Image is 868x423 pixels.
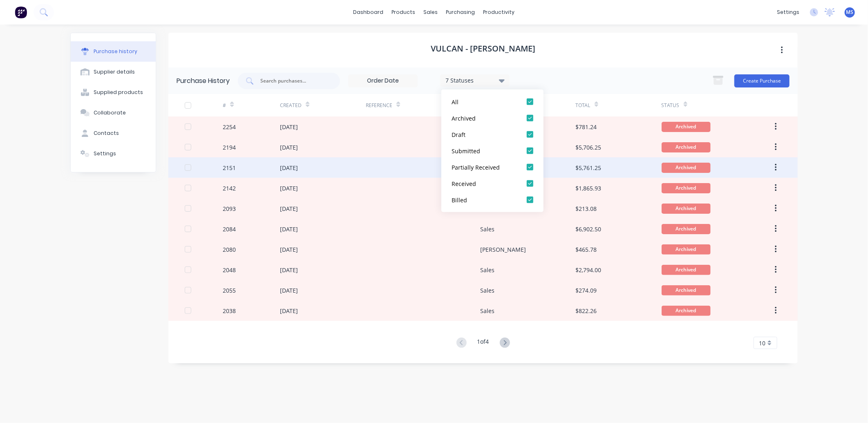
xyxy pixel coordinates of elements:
div: [DATE] [280,286,298,295]
div: $5,706.25 [576,143,602,152]
span: MS [846,9,854,16]
div: 2038 [223,307,236,315]
div: Purchase history [94,48,137,55]
div: productivity [479,6,519,18]
div: Submitted [452,146,517,155]
button: Archived [441,110,544,126]
div: [DATE] [280,266,298,274]
div: $2,794.00 [576,266,602,274]
button: Draft [441,126,544,143]
div: Total [576,102,591,109]
button: Received [441,175,544,192]
div: Partially Received [452,163,517,171]
div: [PERSON_NAME] [480,245,526,254]
button: Purchase history [71,41,156,62]
div: Archived [662,244,711,255]
div: # [223,102,226,109]
div: [DATE] [280,225,298,233]
div: All [452,97,517,106]
div: Sales [480,266,494,274]
a: dashboard [349,6,388,18]
div: Archived [662,224,711,234]
div: 2084 [223,225,236,233]
button: Partially Received [441,159,544,175]
div: 2048 [223,266,236,274]
div: 2142 [223,184,236,192]
div: 2080 [223,245,236,254]
div: Sales [480,307,494,315]
button: Supplied products [71,82,156,103]
div: Archived [662,163,711,173]
div: Archived [662,306,711,316]
div: sales [420,6,442,18]
div: Settings [94,150,116,157]
div: Draft [452,130,517,139]
div: $274.09 [576,286,597,295]
div: 2254 [223,123,236,131]
input: Search purchases... [260,77,327,85]
div: Archived [452,114,517,122]
div: 7 Statuses [446,76,504,85]
div: [DATE] [280,204,298,213]
div: settings [773,6,803,18]
div: 2093 [223,204,236,213]
div: Supplied products [94,89,143,96]
div: Purchase History [177,76,230,86]
button: Create Purchase [734,74,790,87]
div: [DATE] [280,163,298,172]
div: [DATE] [280,245,298,254]
div: $781.24 [576,123,597,131]
div: Sales [480,225,494,233]
div: purchasing [442,6,479,18]
div: [DATE] [280,123,298,131]
div: Archived [662,204,711,214]
div: Archived [662,122,711,132]
div: Supplier details [94,68,135,76]
div: 1 of 4 [477,337,489,349]
div: Billed [452,195,517,204]
div: $213.08 [576,204,597,213]
img: Factory [15,6,27,18]
div: Reference [366,102,392,109]
div: Archived [662,265,711,275]
div: $1,865.93 [576,184,602,192]
button: Collaborate [71,103,156,123]
span: 10 [759,339,765,347]
button: Supplier details [71,62,156,82]
div: 2055 [223,286,236,295]
div: Status [662,102,680,109]
button: Submitted [441,143,544,159]
h1: Vulcan - [PERSON_NAME] [431,44,535,54]
div: [DATE] [280,307,298,315]
div: Collaborate [94,109,126,116]
div: Archived [662,142,711,152]
div: $6,902.50 [576,225,602,233]
button: Billed [441,192,544,208]
button: All [441,94,544,110]
div: [DATE] [280,184,298,192]
div: Archived [662,285,711,295]
div: products [388,6,420,18]
div: $822.26 [576,307,597,315]
div: Sales [480,286,494,295]
div: Archived [662,183,711,193]
div: $465.78 [576,245,597,254]
button: Settings [71,143,156,164]
div: [DATE] [280,143,298,152]
div: Contacts [94,130,119,137]
div: Received [452,179,517,188]
div: 2151 [223,163,236,172]
button: Contacts [71,123,156,143]
div: $5,761.25 [576,163,602,172]
input: Order Date [349,75,417,87]
div: 2194 [223,143,236,152]
div: Created [280,102,302,109]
